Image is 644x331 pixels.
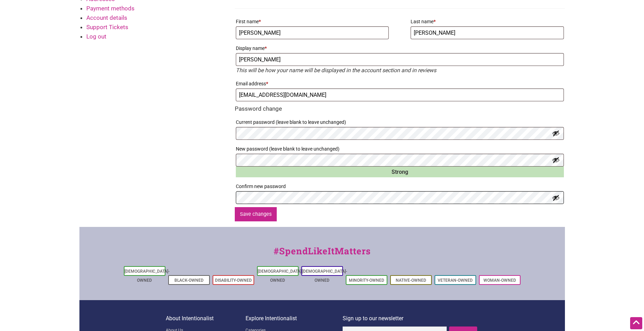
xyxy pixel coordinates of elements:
[235,104,282,113] legend: Password change
[236,117,564,127] label: Current password (leave blank to leave unchanged)
[79,244,565,265] div: #SpendLikeItMatters
[236,67,436,74] em: This will be how your name will be displayed in the account section and in reviews
[86,14,127,21] a: Account details
[236,79,564,88] label: Email address
[552,129,560,137] button: Show password
[166,314,246,323] p: About Intentionalist
[438,278,473,283] a: Veteran-Owned
[630,317,642,329] div: Scroll Back to Top
[483,278,516,283] a: Woman-Owned
[86,33,106,40] a: Log out
[124,269,170,283] a: [DEMOGRAPHIC_DATA]-Owned
[236,167,564,178] div: Strong
[349,278,384,283] a: Minority-Owned
[236,43,564,53] label: Display name
[411,17,564,26] label: Last name
[215,278,252,283] a: Disability-Owned
[302,269,347,283] a: [DEMOGRAPHIC_DATA]-Owned
[86,24,128,31] a: Support Tickets
[235,207,277,221] button: Save changes
[396,278,426,283] a: Native-Owned
[236,181,564,191] label: Confirm new password
[174,278,204,283] a: Black-Owned
[258,269,303,283] a: [DEMOGRAPHIC_DATA]-Owned
[552,194,560,202] button: Show password
[343,314,478,323] p: Sign up to our newsletter
[552,156,560,164] button: Show password
[86,5,135,12] a: Payment methods
[246,314,343,323] p: Explore Intentionalist
[236,144,564,154] label: New password (leave blank to leave unchanged)
[236,17,389,26] label: First name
